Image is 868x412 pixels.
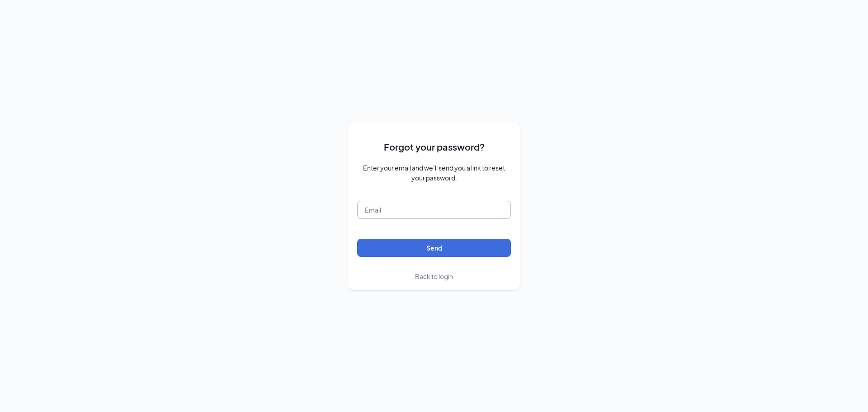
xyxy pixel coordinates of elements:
span: Back to login [415,272,453,280]
span: Forgot your password? [384,140,485,154]
span: Enter your email and we’ll send you a link to reset your password. [357,163,511,183]
input: Email [357,201,511,219]
a: Back to login [415,271,453,281]
button: Send [357,239,511,257]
